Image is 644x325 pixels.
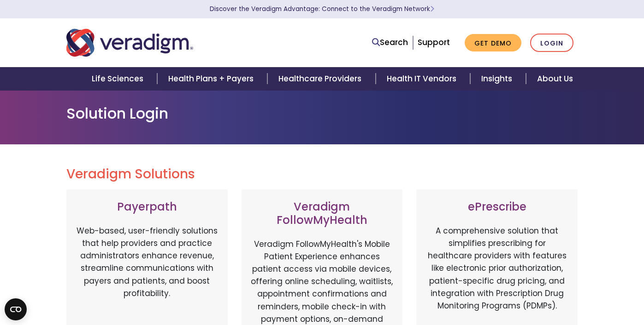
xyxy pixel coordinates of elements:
[157,67,267,91] a: Health Plans + Payers
[376,67,470,91] a: Health IT Vendors
[66,105,578,122] h1: Solution Login
[267,67,375,91] a: Healthcare Providers
[418,37,450,48] a: Support
[470,67,526,91] a: Insights
[526,67,584,91] a: About Us
[430,5,434,13] span: Learn More
[251,200,394,227] h3: Veradigm FollowMyHealth
[372,36,408,49] a: Search
[530,34,573,52] a: Login
[81,67,157,91] a: Life Sciences
[76,200,219,214] h3: Payerpath
[465,34,521,52] a: Get Demo
[425,200,568,214] h3: ePrescribe
[66,28,193,58] img: Veradigm logo
[5,298,27,320] button: Open CMP widget
[66,166,578,182] h2: Veradigm Solutions
[210,5,434,13] a: Discover the Veradigm Advantage: Connect to the Veradigm NetworkLearn More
